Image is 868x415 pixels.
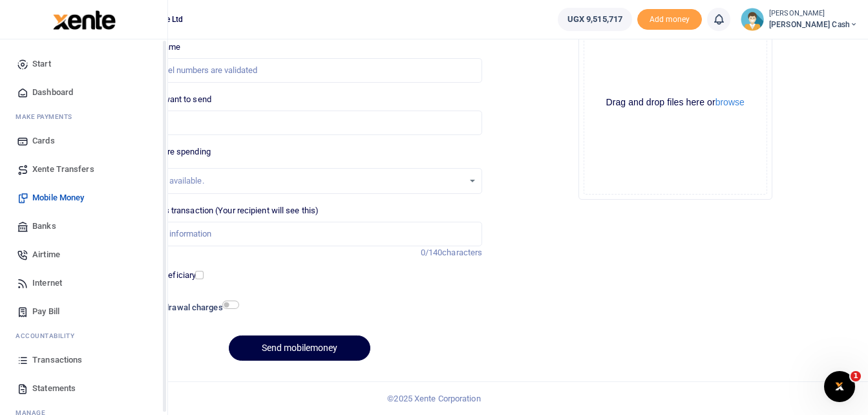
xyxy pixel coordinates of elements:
span: Mobile Money [32,191,84,204]
a: Start [10,50,157,78]
a: UGX 9,515,717 [558,8,632,31]
input: MTN & Airtel numbers are validated [118,58,483,83]
span: Start [32,58,51,70]
span: ake Payments [22,112,72,122]
div: Drag and drop files here or [584,96,767,109]
input: UGX [118,111,483,135]
a: Transactions [10,346,157,374]
a: Dashboard [10,78,157,107]
li: Toup your wallet [637,9,702,30]
span: Statements [32,382,76,395]
li: Wallet ballance [553,8,637,31]
a: logo-small logo-large logo-large [52,14,116,24]
span: Internet [32,277,62,290]
div: No options available. [127,175,464,187]
span: Dashboard [32,86,73,99]
li: Ac [10,326,157,346]
a: Banks [10,212,157,240]
a: Xente Transfers [10,155,157,184]
a: Mobile Money [10,184,157,212]
div: File Uploader [578,6,772,200]
a: Cards [10,127,157,155]
small: [PERSON_NAME] [769,8,858,19]
a: Statements [10,374,157,403]
span: Banks [32,220,56,233]
h6: Include withdrawal charges [119,303,233,313]
span: Airtime [32,248,60,261]
input: Enter extra information [118,222,483,246]
span: Cards [32,134,55,147]
a: Pay Bill [10,297,157,326]
a: Airtime [10,240,157,269]
span: Add money [637,9,702,30]
a: profile-user [PERSON_NAME] [PERSON_NAME] Cash [741,8,858,31]
span: [PERSON_NAME] Cash [769,19,858,30]
a: Internet [10,269,157,297]
button: Send mobilemoney [229,335,370,361]
img: profile-user [741,8,764,31]
iframe: Intercom live chat [824,371,855,402]
a: Add money [637,14,702,23]
span: Xente Transfers [32,163,94,176]
button: browse [715,98,745,107]
span: Pay Bill [32,305,59,318]
span: Transactions [32,354,82,367]
span: characters [442,248,482,257]
span: countability [25,331,74,341]
img: logo-large [53,10,116,30]
label: Memo for this transaction (Your recipient will see this) [118,204,319,217]
li: M [10,107,157,127]
span: 0/140 [421,248,443,257]
span: 1 [851,371,861,381]
span: UGX 9,515,717 [567,13,622,26]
